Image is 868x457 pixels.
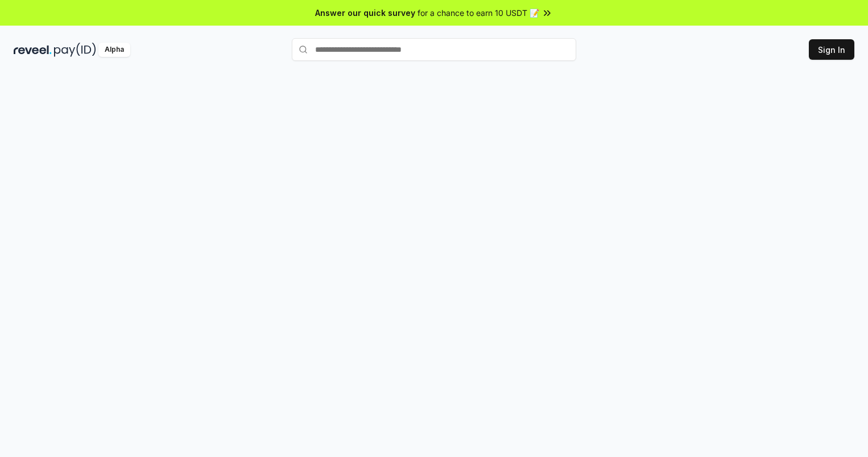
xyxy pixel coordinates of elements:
button: Sign In [809,39,854,60]
img: reveel_dark [14,43,52,57]
div: Alpha [98,43,130,57]
img: pay_id [54,43,96,57]
span: for a chance to earn 10 USDT 📝 [418,7,539,19]
span: Answer our quick survey [315,7,415,19]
